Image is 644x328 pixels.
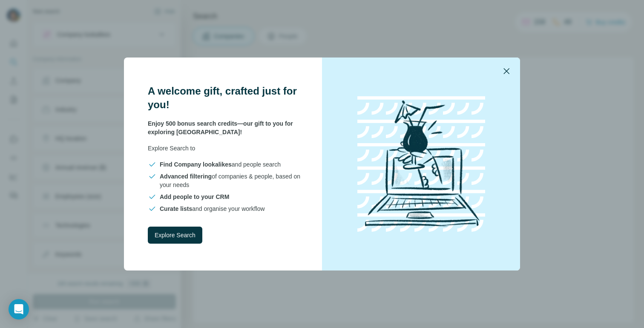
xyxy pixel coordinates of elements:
[160,172,302,189] span: of companies & people, based on your needs
[148,119,302,136] p: Enjoy 500 bonus search credits—our gift to you for exploring [GEOGRAPHIC_DATA]!
[345,87,498,241] img: laptop
[148,84,302,112] h3: A welcome gift, crafted just for you!
[160,193,229,200] span: Add people to your CRM
[160,161,232,168] span: Find Company lookalikes
[160,160,281,169] span: and people search
[148,227,202,244] button: Explore Search
[160,173,212,180] span: Advanced filtering
[155,231,195,239] span: Explore Search
[148,144,302,152] p: Explore Search to
[160,204,265,213] span: and organise your workflow
[9,299,29,319] div: Open Intercom Messenger
[160,205,192,212] span: Curate lists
